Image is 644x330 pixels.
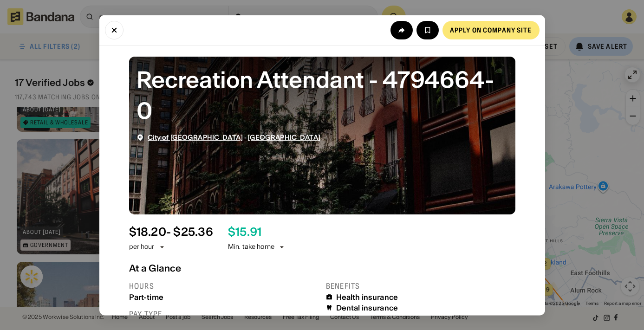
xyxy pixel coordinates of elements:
span: City of [GEOGRAPHIC_DATA] [148,133,243,141]
div: per hour [129,242,155,252]
div: · [148,133,320,141]
div: Vision insurance [336,314,397,323]
div: Part-time [129,292,319,301]
div: Hours [129,281,319,291]
button: Close [105,20,124,39]
span: [GEOGRAPHIC_DATA] [247,133,320,141]
div: Min. take home [228,242,286,252]
div: $ 18.20 - $25.36 [129,225,213,239]
div: Recreation Attendant - 4794664-0 [137,64,508,126]
div: Benefits [326,281,515,291]
div: Pay type [129,309,319,318]
div: $ 15.91 [228,225,261,239]
div: At a Glance [129,262,515,273]
div: Dental insurance [336,303,398,312]
div: Health insurance [336,292,398,301]
div: Apply on company site [450,26,532,33]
